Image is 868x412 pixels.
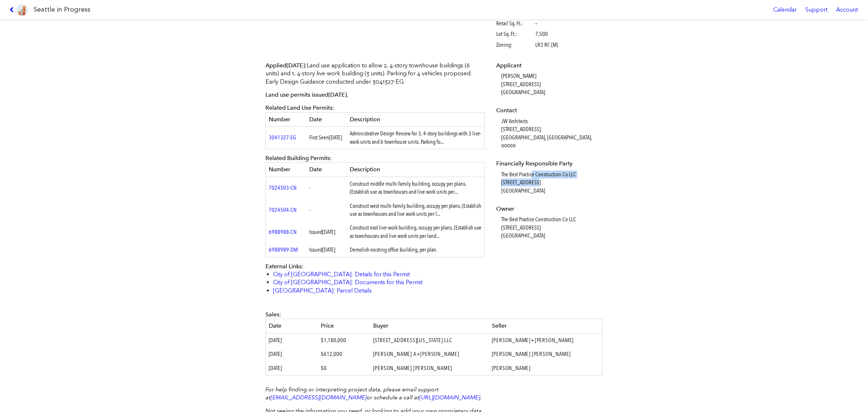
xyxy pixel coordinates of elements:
[273,271,410,278] a: City of [GEOGRAPHIC_DATA]: Details for this Permit
[370,333,489,347] td: [STREET_ADDRESS][US_STATE] LLC
[489,319,603,333] th: Seller
[34,5,90,14] h1: Seattle in Progress
[269,206,297,213] a: 7024504-CN
[273,287,372,294] a: [GEOGRAPHIC_DATA]: Parcel Details
[286,62,305,69] span: [DATE]
[496,41,534,49] span: Zoning:
[265,311,603,319] div: Sales:
[269,228,297,235] a: 6988988-CN
[271,394,367,401] a: [EMAIL_ADDRESS][DOMAIN_NAME]
[318,361,370,375] td: $0
[489,347,603,361] td: [PERSON_NAME] [PERSON_NAME]
[501,72,601,96] dd: [PERSON_NAME] [STREET_ADDRESS] [GEOGRAPHIC_DATA]
[16,4,28,16] img: favicon-96x96.png
[419,394,480,401] a: [URL][DOMAIN_NAME]
[535,30,548,38] span: 7,500
[306,163,347,177] th: Date
[328,91,347,98] span: [DATE]
[329,134,342,141] span: [DATE]
[266,319,318,333] th: Date
[496,62,601,70] dt: Applicant
[501,171,601,195] dd: The Best Practice Construction Co LLC [STREET_ADDRESS] [GEOGRAPHIC_DATA]
[265,104,334,111] span: Related Land Use Permits:
[266,112,306,126] th: Number
[306,221,347,243] td: Issued
[501,215,601,240] dd: The Best Practice Construction Co LLC [STREET_ADDRESS] [GEOGRAPHIC_DATA]
[265,155,332,161] span: Related Building Permits:
[496,205,601,213] dt: Owner
[322,246,335,253] span: [DATE]
[266,163,306,177] th: Number
[269,365,282,371] span: [DATE]
[347,243,485,257] td: Demolish existing office building, per plan.
[496,20,534,28] span: Retail Sq. Ft.:
[269,184,297,191] a: 7024503-CN
[265,263,303,270] span: External Links:
[318,347,370,361] td: $612,000
[269,134,296,141] a: 3041327-EG
[535,41,558,49] span: LR3 RC (M)
[273,279,422,286] a: City of [GEOGRAPHIC_DATA]: Documents for this Permit
[501,117,601,150] dd: JW Architects [STREET_ADDRESS] [GEOGRAPHIC_DATA], [GEOGRAPHIC_DATA], 00000
[306,243,347,257] td: Issued
[265,386,482,401] em: For help finding or interpreting project data, please email support at or schedule a call at .
[306,199,347,221] td: -
[306,112,347,126] th: Date
[265,91,485,99] p: Land use permits issued .
[265,62,307,69] span: Applied :
[347,127,485,149] td: Administrative Design Review for 3, 4-story buildings with 3 live-work units and 6 townhouse unit...
[496,30,534,38] span: Lot Sq. Ft.:
[496,106,601,114] dt: Contact
[269,337,282,344] span: [DATE]
[269,350,282,357] span: [DATE]
[489,361,603,375] td: [PERSON_NAME]
[269,246,298,253] a: 6988989-DM
[347,112,485,126] th: Description
[347,221,485,243] td: Construct east live-work building, occupy per plans. (Establish use as townhouses and live work u...
[318,319,370,333] th: Price
[347,177,485,199] td: Construct middle multi-family building, occupy per plans. (Establish use as townhouses and live w...
[370,319,489,333] th: Buyer
[322,228,335,235] span: [DATE]
[347,163,485,177] th: Description
[489,333,603,347] td: [PERSON_NAME]+[PERSON_NAME]
[370,361,489,375] td: [PERSON_NAME] [PERSON_NAME]
[370,347,489,361] td: [PERSON_NAME] A+[PERSON_NAME]
[306,177,347,199] td: -
[306,127,347,149] td: First Seen
[318,333,370,347] td: $1,180,000
[496,160,601,168] dt: Financially Responsible Party
[535,20,537,28] span: –
[265,62,485,86] p: Land use application to allow 2, 4-story townhouse buildings (6 units) and 1, 4-story live-work b...
[347,199,485,221] td: Construct west multi-family building, occupy per plans. (Establish use as townhouses and live wor...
